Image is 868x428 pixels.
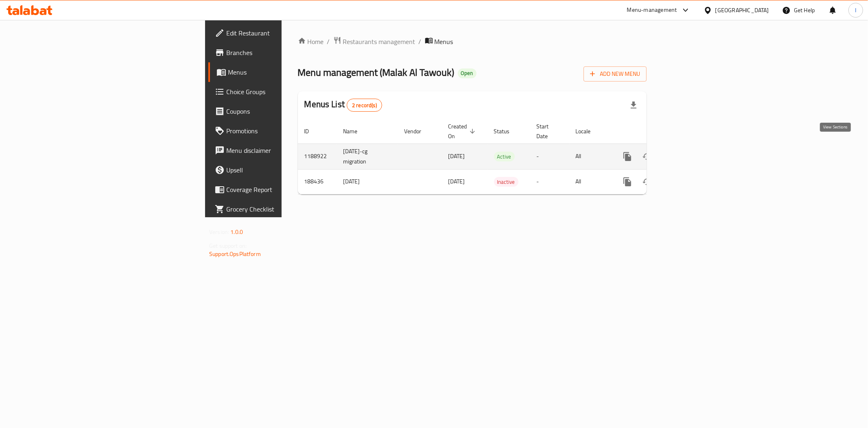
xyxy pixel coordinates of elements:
span: Menu disclaimer [226,146,343,155]
span: Active [494,152,515,161]
td: All [569,169,611,194]
td: - [530,143,569,169]
a: Menu disclaimer [208,141,350,160]
span: Branches [226,48,343,57]
div: Total records count [347,99,382,112]
span: ID [304,126,320,136]
span: Menus [435,37,453,46]
span: Created On [448,121,478,141]
td: [DATE] [337,169,398,194]
a: Branches [208,43,350,62]
span: Menus [228,67,343,77]
td: - [530,169,569,194]
div: [GEOGRAPHIC_DATA] [715,6,769,15]
span: Choice Groups [226,87,343,97]
a: Choice Groups [208,82,350,101]
button: more [618,172,637,192]
span: Get support on: [209,240,247,251]
span: Coverage Report [226,185,343,194]
span: Restaurants management [343,37,415,46]
a: Menus [208,62,350,82]
span: Add New Menu [590,69,640,79]
span: I [855,6,856,15]
span: [DATE] [448,176,465,187]
a: Upsell [208,160,350,180]
span: Version: [209,227,229,237]
span: 1.0.0 [230,227,243,237]
a: Edit Restaurant [208,23,350,43]
span: Coupons [226,106,343,116]
button: Change Status [637,147,657,166]
span: Name [343,126,368,136]
span: Upsell [226,165,343,175]
div: Inactive [494,177,518,187]
span: Open [458,70,477,77]
span: 2 record(s) [347,101,382,109]
span: Edit Restaurant [226,28,343,38]
span: Grocery Checklist [226,204,343,214]
li: / [419,37,422,46]
td: All [569,143,611,169]
span: Vendor [404,126,432,136]
a: Restaurants management [333,36,415,47]
span: Start Date [537,121,560,141]
a: Coupons [208,101,350,121]
button: Add New Menu [584,66,647,82]
a: Promotions [208,121,350,141]
span: Inactive [494,177,518,187]
span: Status [494,126,520,136]
th: Actions [611,119,702,144]
span: Menu management ( Malak Al Tawouk ) [298,63,455,82]
table: enhanced table [298,119,702,194]
div: Menu-management [627,5,677,15]
nav: breadcrumb [298,36,647,47]
h2: Menus List [304,98,382,112]
span: [DATE] [448,151,465,161]
td: [DATE]-cg migration [337,143,398,169]
a: Support.OpsPlatform [209,249,261,259]
a: Grocery Checklist [208,199,350,219]
a: Coverage Report [208,180,350,199]
span: Locale [576,126,601,136]
div: Export file [624,95,643,115]
span: Promotions [226,126,343,136]
div: Active [494,152,515,161]
button: more [618,147,637,166]
button: Change Status [637,172,657,192]
div: Open [458,68,477,78]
